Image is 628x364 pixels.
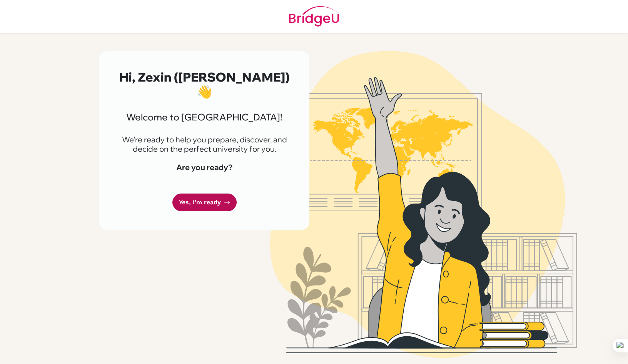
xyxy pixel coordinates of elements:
h4: Are you ready? [118,163,291,172]
h2: Hi, Zexin ([PERSON_NAME]) 👋 [118,70,291,99]
h3: Welcome to [GEOGRAPHIC_DATA]! [118,112,291,123]
p: We're ready to help you prepare, discover, and decide on the perfect university for you. [118,135,291,154]
a: Yes, I'm ready [172,194,237,212]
